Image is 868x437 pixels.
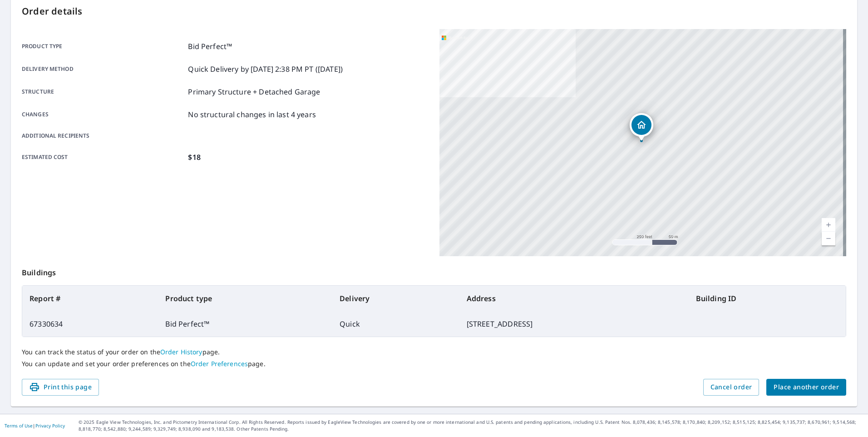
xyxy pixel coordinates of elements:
[29,382,92,393] span: Print this page
[22,256,846,285] p: Buildings
[22,311,158,337] td: 67330634
[79,419,863,432] p: © 2025 Eagle View Technologies, Inc. and Pictometry International Corp. All Rights Reserved. Repo...
[158,311,332,337] td: Bid Perfect™
[22,286,158,311] th: Report #
[22,152,184,163] p: Estimated cost
[5,422,33,429] a: Terms of Use
[630,113,653,141] div: Dropped pin, building 1, Residential property, 6070 Liberty Rd Solon, OH 44139
[459,286,689,311] th: Address
[160,348,202,356] a: Order History
[188,64,343,74] p: Quick Delivery by [DATE] 2:38 PM PT ([DATE])
[158,286,332,311] th: Product type
[188,152,200,163] p: $18
[22,379,99,396] button: Print this page
[22,5,846,18] p: Order details
[774,382,839,393] span: Place another order
[5,423,65,428] p: |
[188,109,316,120] p: No structural changes in last 4 years
[22,360,846,368] p: You can update and set your order preferences on the page.
[188,41,232,52] p: Bid Perfect™
[459,311,689,337] td: [STREET_ADDRESS]
[332,311,459,337] td: Quick
[22,109,184,120] p: Changes
[766,379,846,396] button: Place another order
[22,64,184,74] p: Delivery method
[822,232,835,245] a: Current Level 17, Zoom Out
[332,286,459,311] th: Delivery
[22,348,846,356] p: You can track the status of your order on the page.
[710,382,752,393] span: Cancel order
[22,41,184,52] p: Product type
[35,422,65,429] a: Privacy Policy
[689,286,846,311] th: Building ID
[22,86,184,97] p: Structure
[188,86,320,97] p: Primary Structure + Detached Garage
[22,132,184,140] p: Additional recipients
[822,218,835,232] a: Current Level 17, Zoom In
[703,379,759,396] button: Cancel order
[191,359,248,368] a: Order Preferences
